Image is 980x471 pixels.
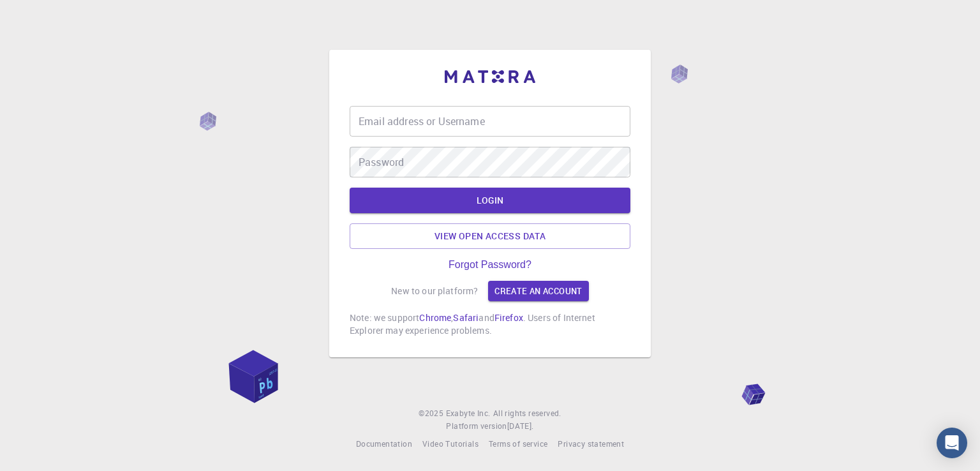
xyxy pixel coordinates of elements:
span: Privacy statement [558,438,624,449]
a: Safari [453,311,479,324]
a: Exabyte Inc. [446,407,491,420]
a: Video Tutorials [422,438,479,451]
span: [DATE] . [507,421,534,431]
span: Exabyte Inc. [446,408,491,418]
span: All rights reserved. [493,407,561,420]
span: Terms of service [489,438,547,449]
span: © 2025 [419,407,445,420]
span: Documentation [356,438,412,449]
a: Create an account [488,281,588,301]
a: Chrome [419,311,451,324]
a: [DATE]. [507,420,534,433]
span: Platform version [446,420,507,433]
a: Documentation [356,438,412,451]
a: View open access data [350,223,630,249]
div: Open Intercom Messenger [937,428,967,458]
span: Video Tutorials [422,438,479,449]
p: New to our platform? [391,285,478,297]
button: LOGIN [350,188,630,213]
a: Terms of service [489,438,547,451]
p: Note: we support , and . Users of Internet Explorer may experience problems. [350,311,630,337]
a: Forgot Password? [449,259,531,271]
a: Privacy statement [558,438,624,451]
a: Firefox [494,311,523,324]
